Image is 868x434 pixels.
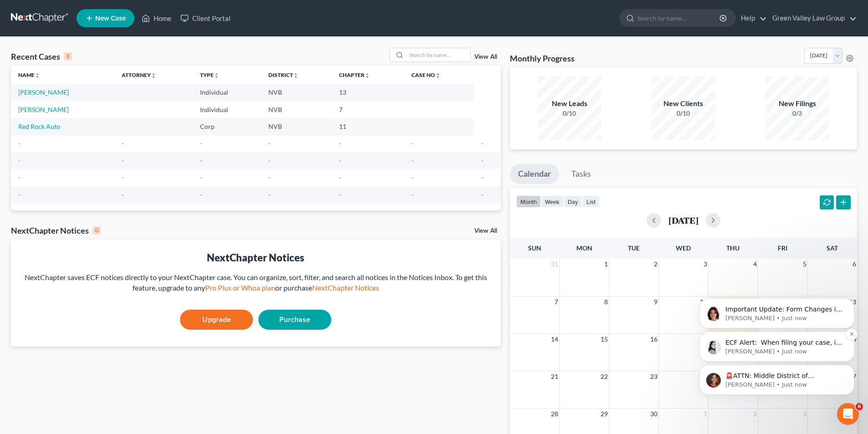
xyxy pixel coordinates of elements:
[122,157,124,164] span: -
[411,139,414,147] span: -
[550,371,559,382] span: 21
[18,88,69,96] a: [PERSON_NAME]
[653,259,658,270] span: 2
[339,157,341,164] span: -
[122,139,124,147] span: -
[550,259,559,270] span: 31
[541,195,564,208] button: week
[768,10,857,26] a: Green Valley Law Group
[736,10,767,26] a: Help
[668,215,699,225] h2: [DATE]
[137,10,176,26] a: Home
[18,272,493,293] div: NextChapter saves ECF notices directly to your NextChapter case. You can organize, sort, filter, ...
[193,84,261,101] td: Individual
[628,244,640,252] span: Tue
[411,71,441,78] a: Case Nounfold_more
[474,54,497,60] a: View All
[268,139,271,147] span: -
[676,244,691,252] span: Wed
[837,403,859,425] iframe: Intercom live chat
[261,118,332,135] td: NVB
[205,283,275,292] a: Pro Plus or Whoa plan
[538,98,601,109] div: New Leads
[435,73,441,78] i: unfold_more
[481,191,483,199] span: -
[411,174,414,181] span: -
[122,71,156,78] a: Attorneyunfold_more
[261,84,332,101] td: NVB
[18,191,21,199] span: -
[268,174,271,181] span: -
[406,48,470,61] input: Search by name...
[765,98,829,109] div: New Filings
[603,259,609,270] span: 1
[411,191,414,199] span: -
[481,174,483,181] span: -
[802,408,807,419] span: 3
[686,240,868,409] iframe: Intercom notifications message
[582,195,600,208] button: list
[516,195,541,208] button: month
[18,174,21,181] span: -
[332,84,404,101] td: 13
[268,191,271,199] span: -
[214,73,219,78] i: unfold_more
[200,157,202,164] span: -
[200,191,202,199] span: -
[649,408,658,419] span: 30
[365,73,370,78] i: unfold_more
[550,408,559,419] span: 28
[765,109,829,118] div: 0/3
[312,283,379,292] a: NextChapter Notices
[180,310,253,330] a: Upgrade
[600,371,609,382] span: 22
[703,408,708,419] span: 1
[332,101,404,118] td: 7
[652,98,715,109] div: New Clients
[538,109,601,118] div: 0/10
[481,157,483,164] span: -
[752,408,758,419] span: 2
[510,164,559,184] a: Calendar
[649,334,658,345] span: 16
[600,334,609,345] span: 15
[122,191,124,199] span: -
[151,73,156,78] i: unfold_more
[563,164,599,184] a: Tasks
[603,296,609,307] span: 8
[510,53,575,64] h3: Monthly Progress
[95,15,126,22] span: New Case
[18,250,493,265] div: NextChapter Notices
[653,296,658,307] span: 9
[528,244,541,252] span: Sun
[564,195,582,208] button: day
[600,408,609,419] span: 29
[64,52,72,61] div: 3
[554,296,559,307] span: 7
[261,101,332,118] td: NVB
[637,10,721,26] input: Search by name...
[652,109,715,118] div: 0/10
[193,101,261,118] td: Individual
[411,157,414,164] span: -
[200,174,202,181] span: -
[550,334,559,345] span: 14
[649,371,658,382] span: 23
[200,71,219,78] a: Typeunfold_more
[200,139,202,147] span: -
